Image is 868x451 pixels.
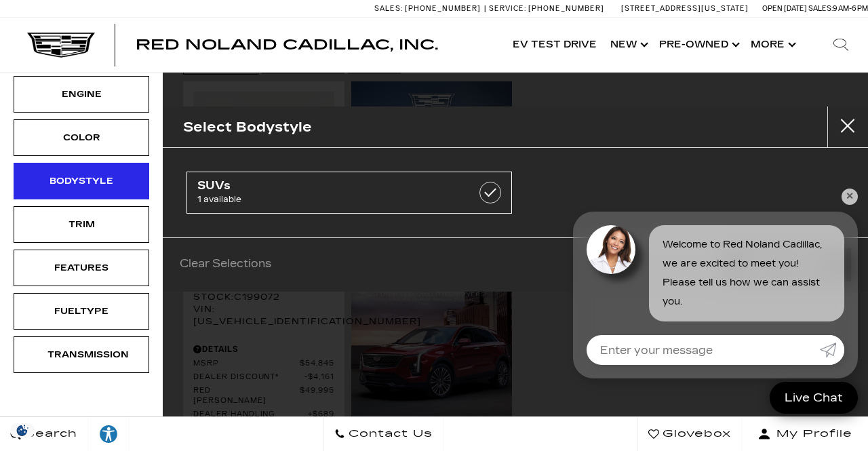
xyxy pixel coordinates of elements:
img: Opt-Out Icon [7,423,38,437]
a: Contact Us [323,417,443,451]
a: Submit [820,335,844,365]
div: Features [47,260,115,275]
span: Red Noland Cadillac, Inc. [136,37,438,53]
a: Red Noland Cadillac, Inc. [136,38,438,52]
div: FeaturesFeatures [14,250,149,286]
span: 1 available [197,193,456,206]
section: Click to Open Cookie Consent Modal [7,423,38,437]
span: Search [21,425,77,444]
div: BodystyleBodystyle [14,163,149,199]
button: Open user profile menu [742,417,868,451]
div: Engine [47,87,115,102]
span: Sales: [808,4,833,13]
div: Trim [47,217,115,232]
input: Enter your message [587,335,820,365]
span: Live Chat [778,390,850,406]
div: Search [814,18,868,72]
div: TrimTrim [14,206,149,243]
button: Close [827,106,868,147]
div: ColorColor [14,119,149,156]
div: Transmission [47,347,115,362]
a: Glovebox [637,417,742,451]
a: SUVs1 available [186,172,512,214]
a: Clear Selections [180,257,271,273]
div: FueltypeFueltype [14,293,149,330]
a: New [604,18,652,72]
div: Bodystyle [47,174,115,189]
div: Welcome to Red Noland Cadillac, we are excited to meet you! Please tell us how we can assist you. [649,225,844,321]
div: EngineEngine [14,76,149,113]
a: Live Chat [770,382,858,414]
span: Sales: [374,4,403,13]
span: 9 AM-6 PM [833,4,868,13]
h2: Select Bodystyle [183,116,312,138]
img: Agent profile photo [587,225,635,274]
a: Explore your accessibility options [88,417,130,451]
span: [PHONE_NUMBER] [405,4,481,13]
span: [PHONE_NUMBER] [528,4,604,13]
a: Pre-Owned [652,18,744,72]
div: TransmissionTransmission [14,336,149,373]
span: Open [DATE] [762,4,807,13]
a: Sales: [PHONE_NUMBER] [374,5,484,12]
span: Service: [489,4,526,13]
a: EV Test Drive [506,18,604,72]
span: My Profile [771,425,852,444]
div: Color [47,130,115,145]
img: Cadillac Dark Logo with Cadillac White Text [27,32,95,58]
span: Contact Us [345,425,433,444]
span: SUVs [197,179,456,193]
a: Service: [PHONE_NUMBER] [484,5,608,12]
button: More [744,18,800,72]
a: [STREET_ADDRESS][US_STATE] [621,4,749,13]
span: Glovebox [659,425,731,444]
div: Fueltype [47,304,115,319]
div: Explore your accessibility options [88,424,129,444]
